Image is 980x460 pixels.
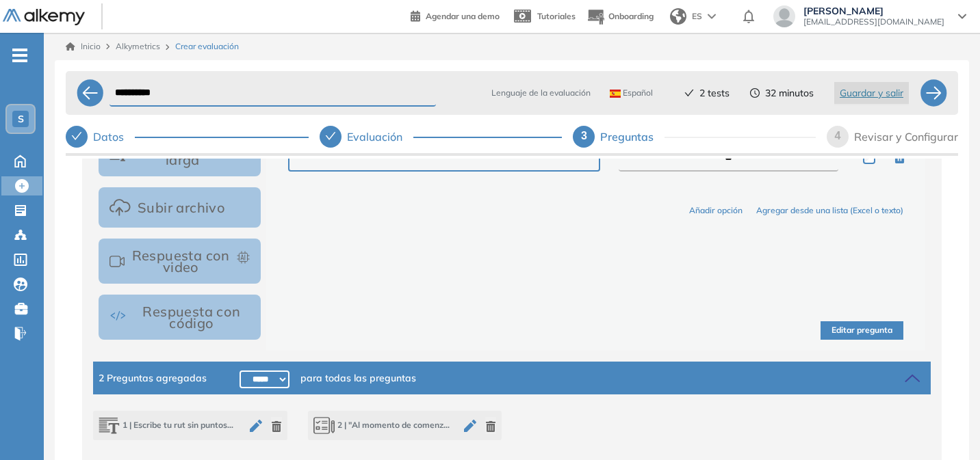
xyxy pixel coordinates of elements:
[411,7,500,23] a: Agendar una demo
[66,40,101,53] a: Inicio
[3,9,85,26] img: Logo
[99,370,207,385] span: 2 Preguntas agregadas
[821,321,903,340] button: Editar pregunta
[320,126,563,148] div: Evaluación
[600,126,665,148] div: Preguntas
[610,90,621,98] img: ESP
[175,40,239,53] span: Crear evaluación
[18,113,24,124] span: S
[608,11,654,21] span: Onboarding
[116,41,160,51] span: Alkymetrics
[854,126,958,148] div: Revisar y Configurar
[670,8,686,25] img: world
[840,85,903,100] span: Guardar y salir
[834,82,909,104] button: Guardar y salir
[300,370,416,385] span: para todas las preguntas
[99,187,261,228] button: Subir archivo
[827,126,958,148] div: 4Revisar y Configurar
[99,295,261,340] button: Respuesta con código
[765,86,814,100] span: 32 minutos
[71,131,82,141] span: check
[610,87,653,98] span: Español
[586,2,654,31] button: Onboarding
[756,204,903,217] button: Agregar desde una lista (Excel o texto)
[347,126,413,148] div: Evaluación
[491,87,591,99] span: Lenguaje de la evaluación
[99,416,235,435] span: Escribe tu rut sin puntos y con guión (EJEMPLO: 12345678-0)
[93,126,135,148] div: Datos
[325,131,336,141] span: check
[313,416,450,435] span: "Al momento de comenzar este proceso de postulación, estás autorizando formal y expresamente para...
[581,130,587,141] span: 3
[689,204,743,217] button: Añadir opción
[573,126,816,148] div: 3Preguntas
[803,5,944,16] span: [PERSON_NAME]
[99,239,261,284] button: Respuesta con video
[708,14,716,19] img: arrow
[803,16,944,27] span: [EMAIL_ADDRESS][DOMAIN_NAME]
[66,126,309,148] div: Datos
[835,130,841,141] span: 4
[12,54,27,57] i: -
[699,86,730,100] span: 2 tests
[750,88,760,98] span: clock-circle
[537,11,576,21] span: Tutoriales
[692,10,702,23] span: ES
[684,88,694,98] span: check
[426,11,500,21] span: Agendar una demo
